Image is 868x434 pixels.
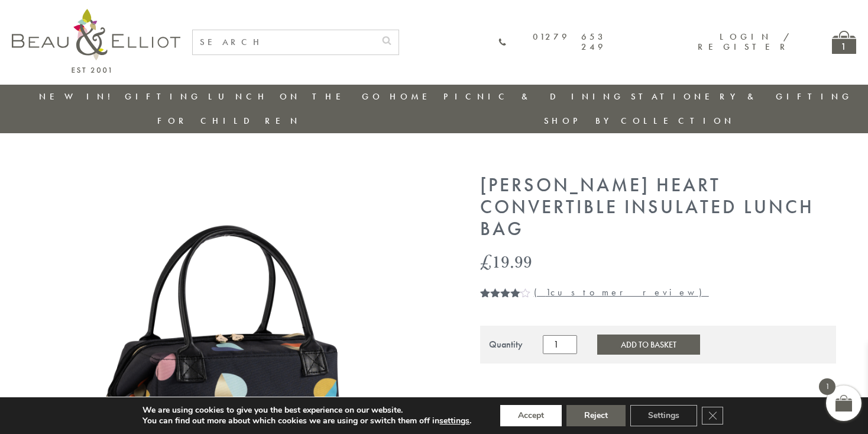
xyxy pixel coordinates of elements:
button: Close GDPR Cookie Banner [702,407,723,425]
span: £ [480,249,492,274]
a: Shop by collection [544,115,735,127]
img: logo [12,9,180,73]
a: Lunch On The Go [208,91,383,102]
a: 1 [832,31,856,54]
div: Quantity [489,339,523,350]
p: You can find out more about which cookies we are using or switch them off in . [142,416,471,426]
button: settings [439,416,469,426]
a: For Children [157,115,301,127]
iframe: Secure express checkout frame [659,371,838,399]
a: Login / Register [698,31,791,53]
a: 01279 653 249 [498,32,606,53]
span: 1 [819,378,835,395]
h1: [PERSON_NAME] Heart Convertible Insulated Lunch Bag [480,175,836,240]
a: Stationery & Gifting [631,91,853,102]
a: Home [390,91,437,102]
input: Product quantity [543,335,577,354]
button: Accept [500,405,562,426]
button: Add to Basket [597,335,700,355]
a: New in! [39,91,118,102]
p: We are using cookies to give you the best experience on our website. [142,405,471,416]
span: 1 [480,288,485,311]
iframe: Secure express checkout frame [478,371,658,399]
span: Rated out of 5 based on customer rating [480,288,521,359]
input: SEARCH [193,30,375,54]
a: Picnic & Dining [443,91,624,102]
div: Rated 4.00 out of 5 [480,288,531,297]
button: Reject [566,405,626,426]
a: Gifting [125,91,202,102]
bdi: 19.99 [480,249,532,274]
span: 1 [546,286,550,298]
a: (1customer review) [534,286,709,298]
button: Settings [630,405,697,426]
